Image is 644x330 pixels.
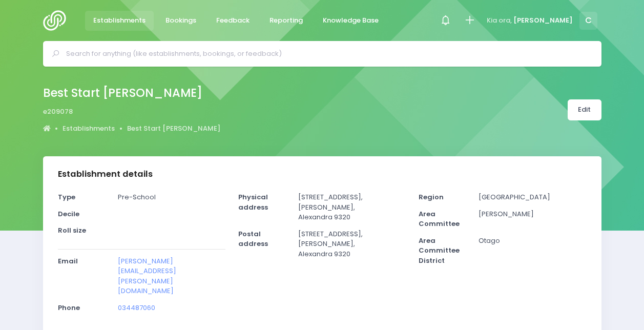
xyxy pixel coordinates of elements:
[43,10,72,31] img: Logo
[127,123,220,134] a: Best Start [PERSON_NAME]
[419,236,460,265] strong: Area Committee District
[298,192,406,222] p: [STREET_ADDRESS], [PERSON_NAME], Alexandra 9320
[85,11,154,31] a: Establishments
[298,229,406,259] p: [STREET_ADDRESS], [PERSON_NAME], Alexandra 9320
[58,169,153,179] h3: Establishment details
[58,303,80,313] strong: Phone
[43,107,73,117] span: e209078
[118,192,225,202] p: Pre-School
[238,192,268,212] strong: Physical address
[157,11,205,31] a: Bookings
[58,192,75,202] strong: Type
[58,256,78,266] strong: Email
[58,225,86,235] strong: Roll size
[315,11,387,31] a: Knowledge Base
[487,15,512,26] span: Kia ora,
[419,192,444,202] strong: Region
[479,192,586,202] p: [GEOGRAPHIC_DATA]
[323,15,379,26] span: Knowledge Base
[419,209,460,229] strong: Area Committee
[261,11,311,31] a: Reporting
[216,15,250,26] span: Feedback
[118,303,155,313] a: 034487060
[58,209,79,219] strong: Decile
[513,15,573,26] span: [PERSON_NAME]
[63,123,115,134] a: Establishments
[118,256,176,296] a: [PERSON_NAME][EMAIL_ADDRESS][PERSON_NAME][DOMAIN_NAME]
[93,15,146,26] span: Establishments
[568,99,601,120] a: Edit
[43,86,212,100] h2: Best Start [PERSON_NAME]
[269,15,303,26] span: Reporting
[479,236,586,246] p: Otago
[479,209,586,219] p: [PERSON_NAME]
[208,11,258,31] a: Feedback
[66,46,587,61] input: Search for anything (like establishments, bookings, or feedback)
[579,12,597,30] span: C
[238,229,268,249] strong: Postal address
[165,15,196,26] span: Bookings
